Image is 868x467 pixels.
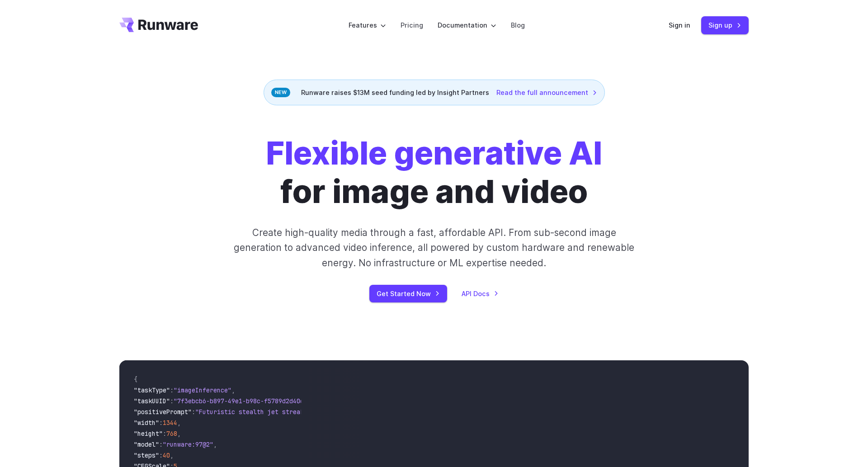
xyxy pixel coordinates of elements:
[701,16,749,34] a: Sign up
[134,419,159,427] span: "width"
[511,20,525,30] a: Blog
[174,397,311,405] span: "7f3ebcb6-b897-49e1-b98c-f5789d2d40d7"
[134,375,137,383] span: {
[401,20,423,30] a: Pricing
[669,20,690,30] a: Sign in
[134,451,159,459] span: "steps"
[134,440,159,448] span: "model"
[159,419,163,427] span: :
[134,408,192,416] span: "positivePrompt"
[170,386,174,394] span: :
[170,451,174,459] span: ,
[192,408,195,416] span: :
[159,440,163,448] span: :
[166,429,177,438] span: 768
[266,134,602,172] strong: Flexible generative AI
[195,408,524,416] span: "Futuristic stealth jet streaking through a neon-lit cityscape with glowing purple exhaust"
[177,429,181,438] span: ,
[496,87,597,98] a: Read the full announcement
[369,285,447,302] a: Get Started Now
[163,451,170,459] span: 40
[233,225,636,270] p: Create high-quality media through a fast, affordable API. From sub-second image generation to adv...
[134,386,170,394] span: "taskType"
[163,429,166,438] span: :
[119,18,198,32] a: Go to /
[174,386,231,394] span: "imageInference"
[349,20,386,30] label: Features
[159,451,163,459] span: :
[170,397,174,405] span: :
[213,440,217,448] span: ,
[438,20,496,30] label: Documentation
[163,419,177,427] span: 1344
[462,288,499,299] a: API Docs
[266,134,602,211] h1: for image and video
[163,440,213,448] span: "runware:97@2"
[264,80,605,105] div: Runware raises $13M seed funding led by Insight Partners
[231,386,235,394] span: ,
[134,429,163,438] span: "height"
[134,397,170,405] span: "taskUUID"
[177,419,181,427] span: ,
